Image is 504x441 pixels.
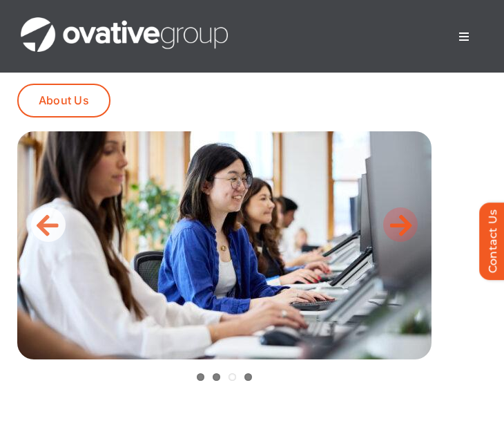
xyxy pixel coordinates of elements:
img: Home-Raise-the-Bar-3-scaled.jpg [17,131,432,359]
span: About Us [39,94,89,107]
a: About Us [17,84,110,118]
a: 4 [244,373,252,381]
nav: Menu [445,23,483,50]
a: 1 [197,373,204,381]
a: 2 [213,373,220,381]
a: 3 [229,373,236,381]
a: OG_Full_horizontal_WHT [21,16,228,29]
